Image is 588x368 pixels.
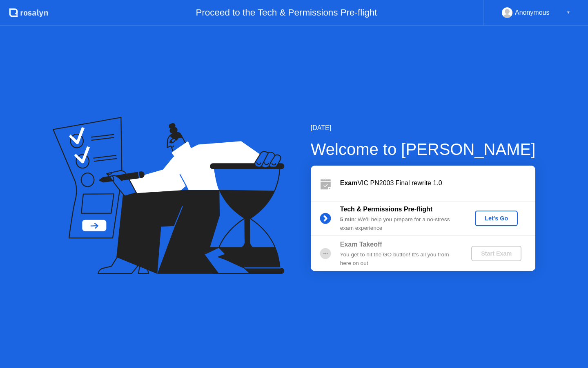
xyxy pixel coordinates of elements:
div: Let's Go [478,215,514,222]
div: You get to hit the GO button! It’s all you from here on out [340,251,458,267]
b: Exam [340,180,358,186]
div: ▼ [566,7,570,18]
b: Exam Takeoff [340,241,382,248]
button: Let's Go [475,211,518,226]
div: [DATE] [311,123,536,133]
div: Start Exam [474,250,518,257]
div: Welcome to [PERSON_NAME] [311,137,536,162]
div: Anonymous [515,7,550,18]
button: Start Exam [471,246,521,261]
div: VIC PN2003 Final rewrite 1.0 [340,178,535,188]
b: Tech & Permissions Pre-flight [340,206,432,213]
b: 5 min [340,216,355,222]
div: : We’ll help you prepare for a no-stress exam experience [340,215,458,232]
